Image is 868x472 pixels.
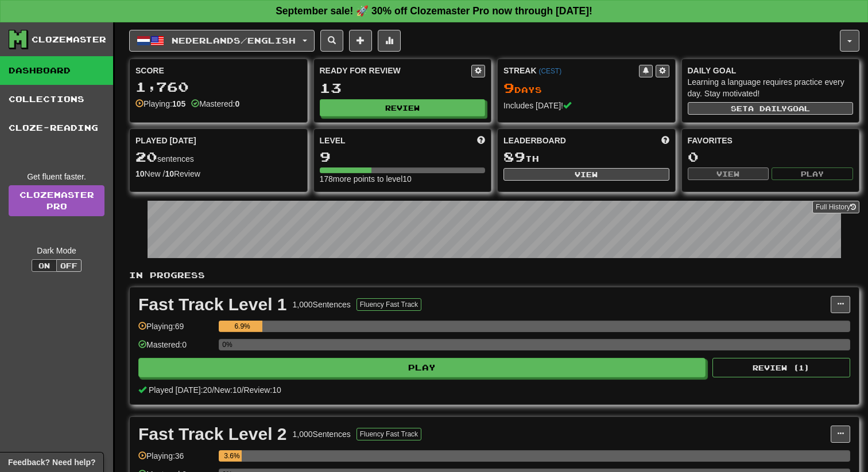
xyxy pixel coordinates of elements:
[214,385,241,395] span: New: 10
[135,150,301,165] div: sentences
[320,173,486,185] div: 178 more points to level 10
[320,135,346,146] span: Level
[32,34,106,45] div: Clozemaster
[222,450,241,462] div: 3.6%
[149,385,212,395] span: Played [DATE]: 20
[812,201,859,213] button: Full History
[172,99,185,108] strong: 105
[135,168,301,180] div: New / Review
[129,30,315,52] button: Nederlands/English
[135,98,185,110] div: Playing:
[56,259,82,272] button: Off
[135,135,196,146] span: Played [DATE]
[293,428,351,440] div: 1,000 Sentences
[503,100,669,111] div: Includes [DATE]!
[477,135,485,146] span: Score more points to level up
[129,270,859,281] p: In Progress
[688,135,854,146] div: Favorites
[235,99,239,108] strong: 0
[138,358,706,377] button: Play
[378,30,401,52] button: More stats
[349,30,372,52] button: Add sentence to collection
[503,135,566,146] span: Leaderboard
[138,339,213,358] div: Mastered: 0
[503,168,669,181] button: View
[138,296,287,313] div: Fast Track Level 1
[320,65,472,76] div: Ready for Review
[222,321,262,332] div: 6.9%
[688,102,854,115] button: Seta dailygoal
[320,30,343,52] button: Search sentences
[356,298,421,311] button: Fluency Fast Track
[138,426,287,443] div: Fast Track Level 2
[135,80,301,94] div: 1,760
[9,245,104,256] div: Dark Mode
[503,81,669,96] div: Day s
[320,81,486,95] div: 13
[320,99,486,116] button: Review
[276,5,592,17] strong: September sale! 🚀 30% off Clozemaster Pro now through [DATE]!
[688,167,769,180] button: View
[165,169,174,178] strong: 10
[9,171,104,182] div: Get fluent faster.
[243,385,281,395] span: Review: 10
[32,259,57,272] button: On
[138,450,213,469] div: Playing: 36
[503,65,639,76] div: Streak
[212,385,214,395] span: /
[688,150,854,164] div: 0
[135,169,145,178] strong: 10
[748,104,787,112] span: a daily
[503,149,525,165] span: 89
[135,65,301,76] div: Score
[503,80,514,96] span: 9
[8,457,95,468] span: Open feedback widget
[320,150,486,164] div: 9
[712,358,850,377] button: Review (1)
[538,67,561,75] a: (CEST)
[135,149,157,165] span: 20
[138,321,213,340] div: Playing: 69
[191,98,239,110] div: Mastered:
[293,299,351,310] div: 1,000 Sentences
[9,185,104,216] a: ClozemasterPro
[661,135,669,146] span: This week in points, UTC
[688,76,854,99] div: Learning a language requires practice every day. Stay motivated!
[242,385,244,395] span: /
[772,167,853,180] button: Play
[688,65,854,76] div: Daily Goal
[503,150,669,165] div: th
[356,428,421,440] button: Fluency Fast Track
[172,36,296,45] span: Nederlands / English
